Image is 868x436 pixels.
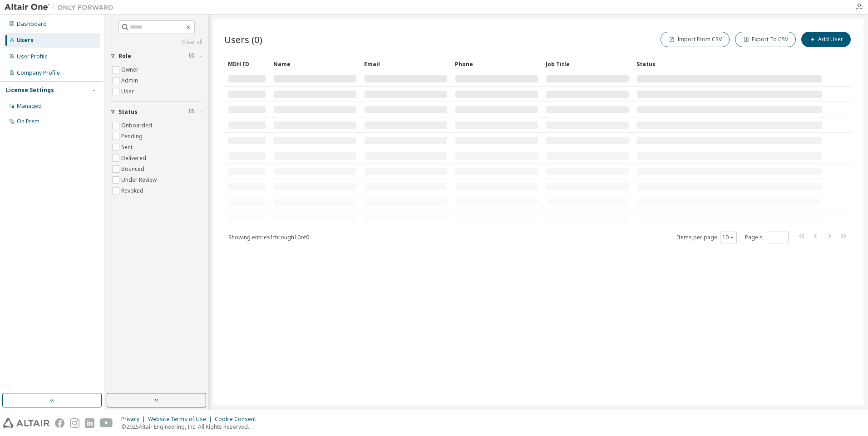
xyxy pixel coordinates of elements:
label: Admin [121,75,140,86]
label: Bounced [121,164,146,174]
div: Dashboard [17,20,47,28]
span: Clear filter [189,53,194,60]
img: linkedin.svg [85,418,94,428]
label: Delivered [121,153,148,164]
div: Email [364,57,448,71]
button: Status [110,102,202,122]
label: Owner [121,64,140,75]
button: Role [110,46,202,66]
div: Status [636,57,823,71]
img: Altair One [5,3,118,12]
div: User Profile [17,53,48,60]
button: Export To CSV [735,32,796,47]
span: Items per page [677,232,737,243]
span: Clear filter [189,108,194,116]
div: Managed [17,102,42,110]
div: MDH ID [228,57,266,71]
div: Users [17,37,34,44]
label: User [121,86,136,97]
button: Add User [801,32,851,47]
div: Cookie Consent [215,416,261,423]
div: Job Title [546,57,629,71]
div: Privacy [121,416,148,423]
div: Phone [455,57,538,71]
img: youtube.svg [100,418,113,428]
button: Import From CSV [661,32,730,47]
p: © 2025 Altair Engineering, Inc. All Rights Reserved. [121,423,261,431]
img: facebook.svg [55,418,64,428]
button: 10 [722,234,735,241]
div: License Settings [6,87,54,94]
span: Showing entries 1 through 10 of 0 [228,233,309,241]
div: On Prem [17,118,39,125]
img: altair_logo.svg [3,418,49,428]
div: Company Profile [17,69,60,77]
label: Onboarded [121,120,154,131]
span: Page n. [745,232,789,243]
span: Users (0) [224,33,262,46]
div: Website Terms of Use [148,416,215,423]
label: Sent [121,142,134,153]
label: Revoked [121,185,145,196]
img: instagram.svg [70,418,79,428]
a: Clear all [110,39,202,46]
label: Pending [121,131,144,142]
span: Status [118,108,138,116]
label: Under Review [121,174,158,185]
span: Role [118,53,131,60]
div: Name [273,57,357,71]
